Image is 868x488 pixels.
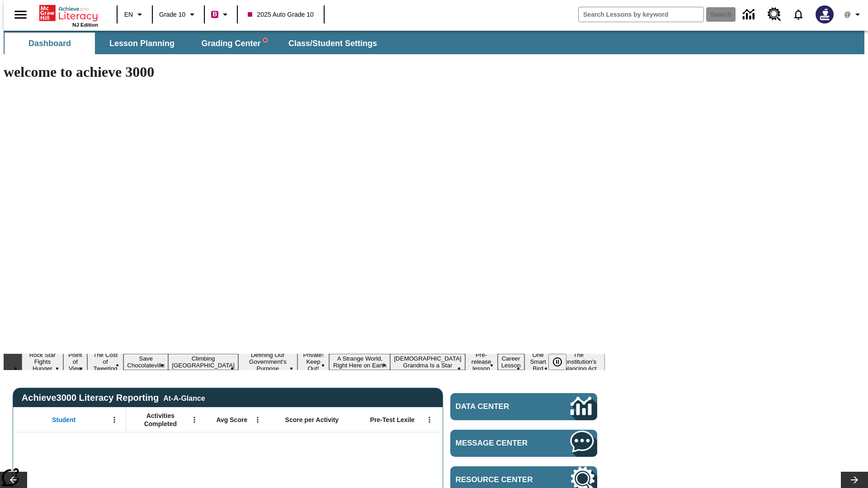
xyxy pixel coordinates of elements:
[548,354,566,370] button: Pause
[498,354,524,370] button: Slide 11 Career Lesson
[285,416,339,424] span: Score per Activity
[264,38,267,42] svg: writing assistant alert
[251,413,264,427] button: Open Menu
[188,413,201,427] button: Open Menu
[108,413,121,427] button: Open Menu
[5,33,95,54] button: Dashboard
[52,416,75,424] span: Student
[39,3,98,28] div: Home
[548,354,576,370] div: Pause
[156,6,201,23] button: Grade: Grade 10, Select a grade
[4,64,605,80] h1: welcome to achieve 3000
[4,31,864,54] div: SubNavbar
[465,350,498,373] button: Slide 10 Pre-release lesson
[39,4,98,22] a: Home
[579,7,703,22] input: search field
[4,33,385,54] div: SubNavbar
[22,350,63,373] button: Slide 1 Rock Star Fights Hunger
[450,393,597,420] a: Data Center
[238,350,297,373] button: Slide 6 Defining Our Government's Purpose
[72,22,98,28] span: NJ Edition
[816,5,834,23] img: Avatar
[456,475,543,484] span: Resource Center
[423,413,436,427] button: Open Menu
[168,354,238,370] button: Slide 5 Climbing Mount Tai
[762,2,787,27] a: Resource Center, Will open in new tab
[123,354,168,370] button: Slide 4 Save Chocolateville
[844,10,850,19] span: @
[297,350,330,373] button: Slide 7 Private! Keep Out!
[810,3,839,26] button: Select a new avatar
[456,402,540,411] span: Data Center
[28,38,71,49] span: Dashboard
[124,10,133,19] span: EN
[212,9,217,20] span: B
[131,412,190,428] span: Activities Completed
[87,350,123,373] button: Slide 3 The Cost of Tweeting
[201,38,267,49] span: Grading Center
[97,33,187,54] button: Lesson Planning
[63,350,87,373] button: Slide 2 Point of View
[281,33,384,54] button: Class/Student Settings
[288,38,377,49] span: Class/Student Settings
[159,10,185,19] span: Grade 10
[370,416,415,424] span: Pre-Test Lexile
[189,33,279,54] button: Grading Center
[450,430,597,457] a: Message Center
[109,38,175,49] span: Lesson Planning
[163,393,205,403] div: At-A-Glance
[841,472,868,488] button: Lesson carousel, Next
[7,1,34,28] button: Open side menu
[787,3,810,26] a: Notifications
[208,6,234,23] button: Boost Class color is violet red. Change class color
[552,350,605,373] button: Slide 13 The Constitution's Balancing Act
[329,354,390,370] button: Slide 8 A Strange World, Right Here on Earth
[22,393,205,403] span: Achieve3000 Literacy Reporting
[737,2,762,27] a: Data Center
[456,439,543,448] span: Message Center
[216,416,247,424] span: Avg Score
[390,354,465,370] button: Slide 9 South Korean Grandma Is a Star
[839,6,868,23] button: Profile/Settings
[248,10,313,19] span: 2025 Auto Grade 10
[120,6,149,23] button: Language: EN, Select a language
[524,350,552,373] button: Slide 12 One Smart Bird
